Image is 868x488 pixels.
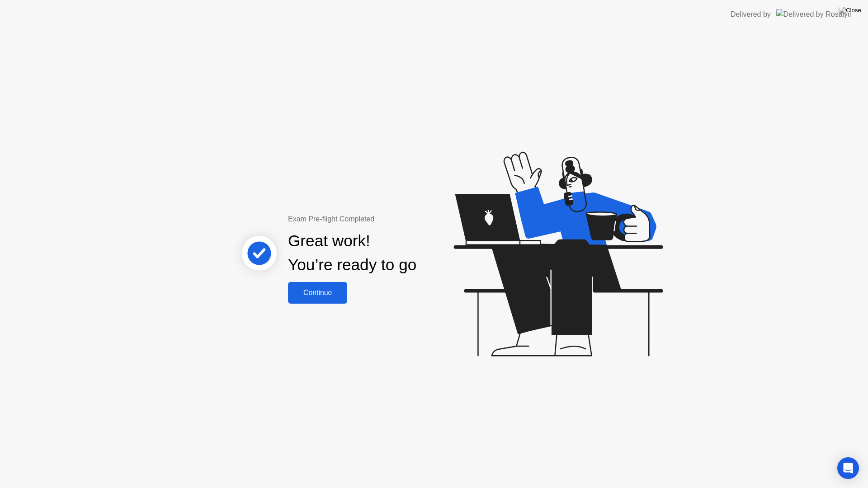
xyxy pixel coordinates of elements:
div: Great work! You’re ready to go [288,229,416,277]
img: Delivered by Rosalyn [776,9,852,19]
button: Continue [288,282,347,304]
div: Exam Pre-flight Completed [288,214,475,225]
div: Open Intercom Messenger [837,457,859,479]
div: Delivered by [731,9,771,20]
img: Close [839,7,861,14]
div: Continue [291,289,344,297]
